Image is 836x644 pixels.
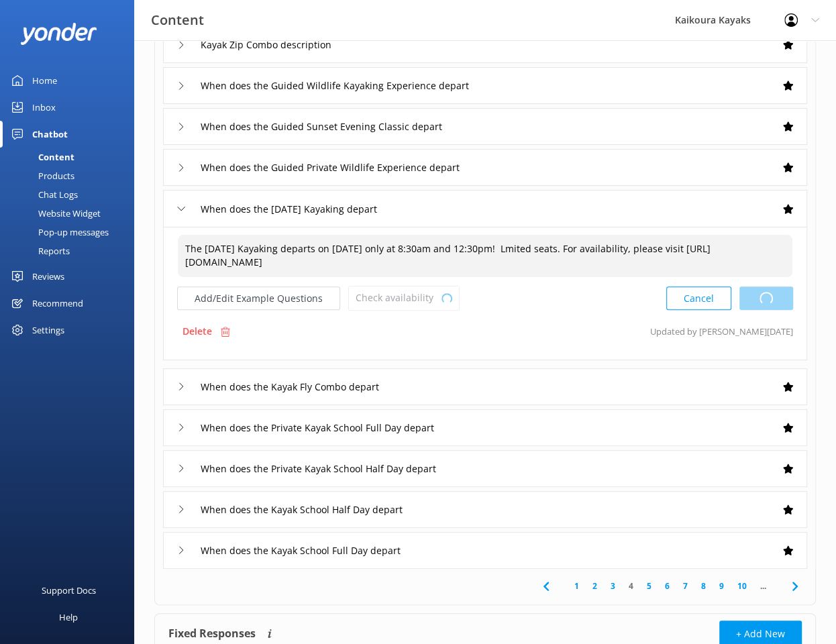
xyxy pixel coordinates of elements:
div: Reviews [32,263,64,290]
button: Cancel [666,286,731,310]
button: Add/Edit Example Questions [177,286,340,310]
a: 5 [640,580,658,592]
div: Reports [8,241,70,260]
a: Reports [8,241,134,260]
div: Recommend [32,290,83,317]
a: Content [8,148,134,166]
a: Products [8,166,134,185]
div: Products [8,166,74,185]
div: Chatbot [32,121,68,148]
div: Help [59,604,78,631]
div: Inbox [32,94,56,121]
a: 2 [586,580,604,592]
textarea: The [DATE] Kayaking departs on [DATE] only at 8:30am and 12:30pm! Lmited seats. For availability,... [178,235,792,277]
p: Delete [182,324,212,339]
div: Website Widget [8,204,101,223]
div: Pop-up messages [8,223,109,241]
a: 6 [658,580,676,592]
a: 9 [713,580,731,592]
a: 3 [604,580,622,592]
a: 4 [622,580,640,592]
a: 1 [568,580,586,592]
div: Support Docs [42,577,96,604]
h3: Content [151,9,204,31]
div: Home [32,67,57,94]
img: yonder-white-logo.png [20,23,97,45]
div: Content [8,148,74,166]
a: Website Widget [8,204,134,223]
a: Pop-up messages [8,223,134,241]
span: ... [753,580,773,592]
a: 7 [676,580,694,592]
a: 8 [694,580,713,592]
a: 10 [731,580,753,592]
div: Chat Logs [8,185,78,204]
a: Chat Logs [8,185,134,204]
div: Settings [32,317,64,343]
p: Updated by [PERSON_NAME] [DATE] [650,319,793,344]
